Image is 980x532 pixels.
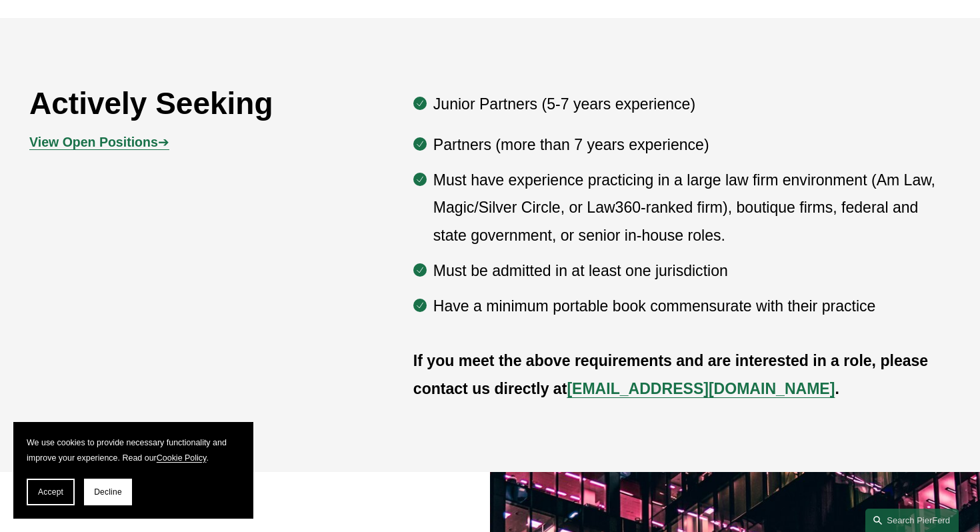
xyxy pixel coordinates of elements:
[94,487,122,497] span: Decline
[27,435,240,465] p: We use cookies to provide necessary functionality and improve your experience. Read our .
[433,257,951,285] p: Must be admitted in at least one jurisdiction
[433,91,951,119] p: Junior Partners (5-7 years experience)
[413,352,933,397] strong: If you meet the above requirements and are interested in a role, please contact us directly at
[29,135,169,149] a: View Open Positions➔
[27,479,75,505] button: Accept
[865,509,959,532] a: Search this site
[433,167,951,250] p: Must have experience practicing in a large law firm environment (Am Law, Magic/Silver Circle, or ...
[567,380,835,397] a: [EMAIL_ADDRESS][DOMAIN_NAME]
[29,85,337,123] h2: Actively Seeking
[84,479,132,505] button: Decline
[38,487,63,497] span: Accept
[29,135,158,149] strong: View Open Positions
[433,131,951,159] p: Partners (more than 7 years experience)
[13,422,253,519] section: Cookie banner
[433,293,951,321] p: Have a minimum portable book commensurate with their practice
[835,380,839,397] strong: .
[29,135,169,149] span: ➔
[157,453,207,463] a: Cookie Policy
